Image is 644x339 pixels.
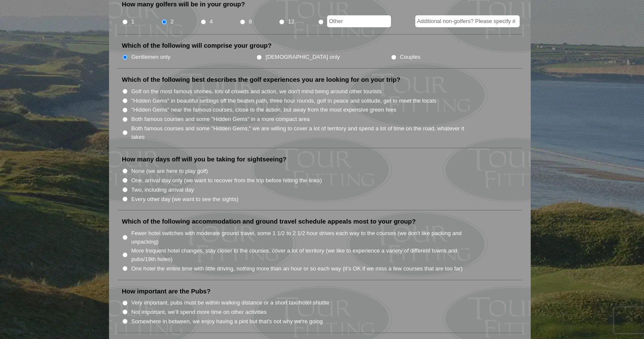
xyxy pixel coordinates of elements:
[122,41,272,50] label: Which of the following will comprise your group?
[210,17,213,26] label: 4
[266,53,340,61] label: [DEMOGRAPHIC_DATA] only
[131,53,170,61] label: Gentlemen only
[288,17,294,26] label: 12
[122,217,416,226] label: Which of the following accommodation and ground travel schedule appeals most to your group?
[249,17,252,26] label: 8
[122,287,210,296] label: How important are the Pubs?
[415,15,520,27] input: Additional non-golfers? Please specify #
[131,308,267,316] label: Not important, we'll spend more time on other activities
[122,155,287,164] label: How many days off will you be taking for sightseeing?
[131,124,474,141] label: Both famous courses and some "Hidden Gems," we are willing to cover a lot of territory and spend ...
[131,299,329,307] label: Very important, pubs must be within walking distance or a short taxi/hotel shuttle
[122,75,400,84] label: Which of the following best describes the golf experiences you are looking for on your trip?
[131,106,396,114] label: "Hidden Gems" near the famous courses, close to the action, but away from the most expensive gree...
[131,87,382,96] label: Golf on the most famous shrines, lots of crowds and action, we don't mind being around other tour...
[131,229,474,246] label: Fewer hotel switches with moderate ground travel, some 1 1/2 to 2 1/2 hour drives each way to the...
[131,176,322,185] label: One, arrival day only (we want to recover from the trip before hitting the links)
[131,264,463,273] label: One hotel the entire time with little driving, nothing more than an hour or so each way (it’s OK ...
[131,17,134,26] label: 1
[400,53,420,61] label: Couples
[327,15,391,27] input: Other
[131,167,208,175] label: None (we are here to play golf)
[131,195,238,204] label: Every other day (we want to see the sights)
[131,317,323,326] label: Somewhere in between, we enjoy having a pint but that's not why we're going
[131,97,437,105] label: "Hidden Gems" in beautiful settings off the beaten path, three hour rounds, golf in peace and sol...
[131,115,310,124] label: Both famous courses and some "Hidden Gems" in a more compact area
[170,17,173,26] label: 2
[131,247,474,263] label: More frequent hotel changes, stay closer to the courses, cover a lot of territory (we like to exp...
[131,186,194,194] label: Two, including arrival day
